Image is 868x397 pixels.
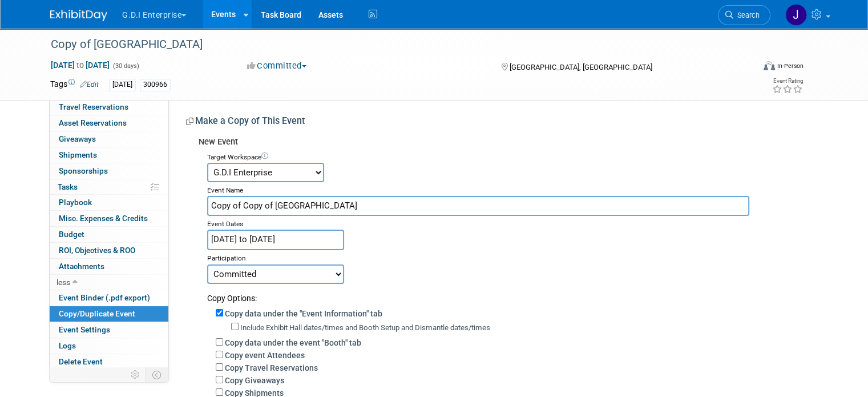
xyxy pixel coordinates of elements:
[59,150,97,159] span: Shipments
[510,63,652,71] span: [GEOGRAPHIC_DATA], [GEOGRAPHIC_DATA]
[59,262,104,271] span: Attachments
[50,243,168,258] a: ROI, Objectives & ROO
[50,10,107,21] img: ExhibitDay
[50,354,168,370] a: Delete Event
[140,79,171,91] div: 300966
[225,338,361,347] label: Copy data under the event "Booth" tab
[225,363,318,372] label: Copy Travel Reservations
[50,211,168,226] a: Misc. Expenses & Credits
[50,322,168,338] a: Event Settings
[50,227,168,242] a: Budget
[225,376,284,385] label: Copy Giveaways
[207,216,809,230] div: Event Dates
[126,367,146,382] td: Personalize Event Tab Strip
[50,306,168,322] a: Copy/Duplicate Event
[112,62,139,70] span: (30 days)
[59,309,135,318] span: Copy/Duplicate Event
[199,136,809,149] div: New Event
[146,367,169,382] td: Toggle Event Tabs
[59,357,103,366] span: Delete Event
[59,214,148,223] span: Misc. Expenses & Credits
[47,34,740,55] div: Copy of [GEOGRAPHIC_DATA]
[692,59,804,77] div: Event Format
[225,351,305,360] label: Copy event Attendees
[50,147,168,163] a: Shipments
[772,78,803,84] div: Event Rating
[785,4,807,26] img: Jonathan Zargo
[59,166,108,175] span: Sponsorships
[75,61,86,70] span: to
[733,11,760,19] span: Search
[243,60,311,72] button: Committed
[59,246,135,255] span: ROI, Objectives & ROO
[59,325,110,334] span: Event Settings
[718,5,770,25] a: Search
[225,309,382,318] label: Copy data under the "Event Information" tab
[50,131,168,147] a: Giveaways
[50,99,168,115] a: Travel Reservations
[59,102,128,111] span: Travel Reservations
[59,134,96,143] span: Giveaways
[58,182,78,191] span: Tasks
[50,179,168,195] a: Tasks
[50,290,168,306] a: Event Binder (.pdf export)
[59,118,127,127] span: Asset Reservations
[50,338,168,354] a: Logs
[59,230,84,239] span: Budget
[80,81,99,89] a: Edit
[50,115,168,131] a: Asset Reservations
[59,198,92,207] span: Playbook
[207,250,809,264] div: Participation
[50,163,168,179] a: Sponsorships
[59,293,150,302] span: Event Binder (.pdf export)
[50,78,99,91] td: Tags
[777,62,804,70] div: In-Person
[764,61,775,70] img: Format-Inperson.png
[240,323,490,332] label: Include Exhibit Hall dates/times and Booth Setup and Dismantle dates/times
[207,182,809,196] div: Event Name
[59,341,76,350] span: Logs
[186,115,809,131] div: Make a Copy of This Event
[207,284,809,304] div: Copy Options:
[50,60,110,70] span: [DATE] [DATE]
[56,278,70,287] span: less
[50,259,168,274] a: Attachments
[50,275,168,290] a: less
[207,149,809,163] div: Target Workspace
[109,79,136,91] div: [DATE]
[50,195,168,210] a: Playbook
